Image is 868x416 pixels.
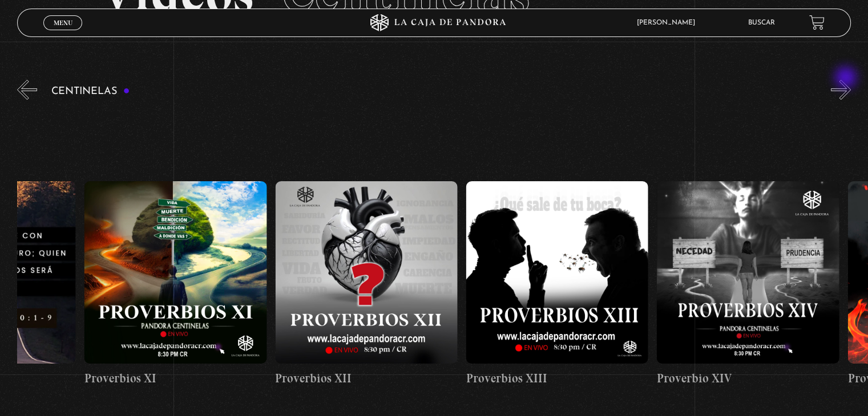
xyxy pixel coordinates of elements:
span: [PERSON_NAME] [631,19,706,26]
h4: Proverbios XII [276,369,458,388]
span: Menu [54,19,72,26]
span: Cerrar [50,28,76,36]
h3: Centinelas [51,86,130,97]
h4: Proverbio XIV [657,369,839,388]
button: Previous [17,80,37,100]
button: Next [831,80,851,100]
h4: Proverbios XIII [466,369,648,388]
a: View your shopping cart [809,15,825,30]
a: Buscar [748,19,775,26]
h4: Proverbios XI [84,369,267,388]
